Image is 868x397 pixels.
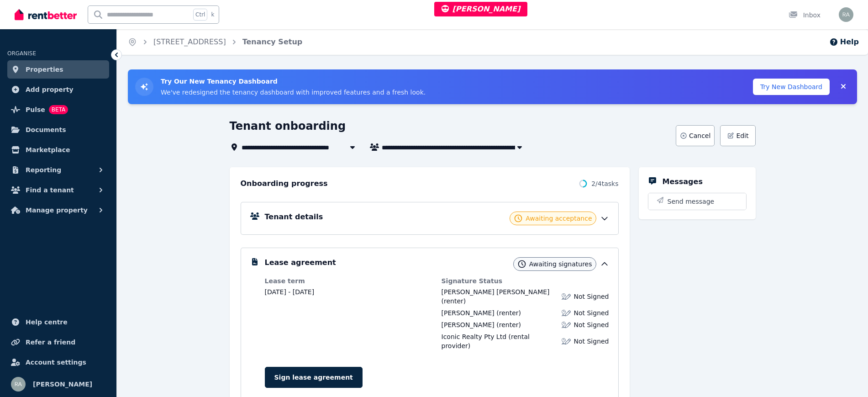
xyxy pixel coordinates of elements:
span: Send message [668,197,715,206]
a: [STREET_ADDRESS] [153,37,226,46]
div: (rental provider) [442,332,557,350]
h2: Onboarding progress [241,178,328,189]
span: Iconic Realty Pty Ltd [442,333,507,340]
h5: Tenant details [265,212,323,222]
dt: Lease term [265,276,432,286]
a: Refer a friend [7,333,109,351]
span: BETA [49,105,68,114]
a: Account settings [7,353,109,371]
span: Find a tenant [26,185,74,196]
span: [PERSON_NAME] [PERSON_NAME] [442,288,550,296]
span: 2 / 4 tasks [591,179,618,188]
span: Marketplace [26,144,70,155]
button: Collapse banner [837,79,850,94]
button: Cancel [676,125,715,146]
span: Account settings [26,357,86,368]
dt: Signature Status [442,276,609,286]
span: Tenancy Setup [242,37,303,48]
span: [PERSON_NAME] [442,5,521,13]
a: Properties [7,60,109,79]
img: Lease not signed [562,292,571,301]
img: Lease not signed [562,337,571,346]
span: k [211,11,214,18]
h5: Messages [663,176,703,187]
button: Try New Dashboard [753,79,830,95]
a: Sign lease agreement [265,367,363,388]
span: Ctrl [193,9,207,21]
a: PulseBETA [7,101,109,119]
span: [PERSON_NAME] [33,379,92,390]
p: We've redesigned the tenancy dashboard with improved features and a fresh look. [161,88,426,97]
dd: [DATE] - [DATE] [265,287,432,296]
span: Manage property [26,205,88,216]
img: Lease not signed [562,320,571,329]
img: Rochelle Alvarez [11,377,26,392]
button: Reporting [7,161,109,179]
h3: Try Our New Tenancy Dashboard [161,77,426,86]
a: Help centre [7,313,109,331]
span: [PERSON_NAME] [442,309,494,317]
a: Add property [7,80,109,99]
span: Cancel [689,131,710,140]
div: (renter) [442,320,521,329]
span: Help centre [26,317,68,328]
div: (renter) [442,308,521,318]
div: (renter) [442,287,557,306]
button: Send message [648,193,746,210]
img: Lease not signed [562,308,571,318]
h5: Lease agreement [265,257,336,268]
button: Find a tenant [7,181,109,199]
span: Not Signed [573,320,609,329]
div: Inbox [789,11,821,20]
div: Try New Tenancy Dashboard [128,69,857,104]
span: Pulse [26,104,45,115]
span: Awaiting signatures [529,259,592,269]
img: RentBetter [15,8,77,21]
span: Not Signed [573,292,609,301]
span: Reporting [26,164,61,175]
a: Documents [7,121,109,139]
span: Not Signed [573,337,609,346]
span: Add property [26,84,74,95]
button: Help [829,37,859,48]
h1: Tenant onboarding [230,119,346,133]
button: Edit [720,125,755,146]
span: Properties [26,64,63,75]
span: Edit [736,131,748,140]
nav: Breadcrumb [117,29,313,55]
a: Marketplace [7,141,109,159]
button: Manage property [7,201,109,219]
span: [PERSON_NAME] [442,321,494,328]
span: Not Signed [573,308,609,318]
span: ORGANISE [7,50,36,57]
span: Awaiting acceptance [526,214,592,223]
span: Refer a friend [26,337,75,348]
img: Rochelle Alvarez [839,7,853,22]
span: Documents [26,124,66,135]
